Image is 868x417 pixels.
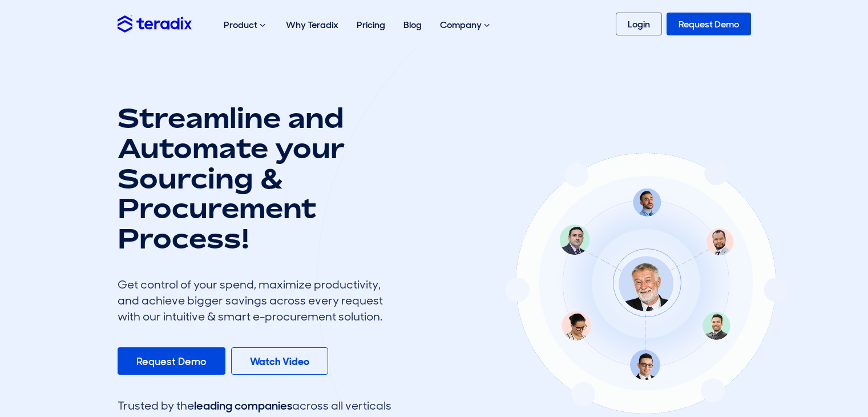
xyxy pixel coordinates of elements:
[194,398,292,413] span: leading companies
[348,7,394,43] a: Pricing
[667,13,751,35] a: Request Demo
[250,355,309,368] b: Watch Video
[118,276,391,324] div: Get control of your spend, maximize productivity, and achieve bigger savings across every request...
[118,103,391,254] h1: Streamline and Automate your Sourcing & Procurement Process!
[616,13,662,35] a: Login
[394,7,431,43] a: Blog
[118,398,391,414] div: Trusted by the across all verticals
[277,7,348,43] a: Why Teradix
[118,15,192,32] img: Teradix logo
[231,347,328,375] a: Watch Video
[118,347,225,375] a: Request Demo
[431,7,501,43] div: Company
[215,7,277,43] div: Product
